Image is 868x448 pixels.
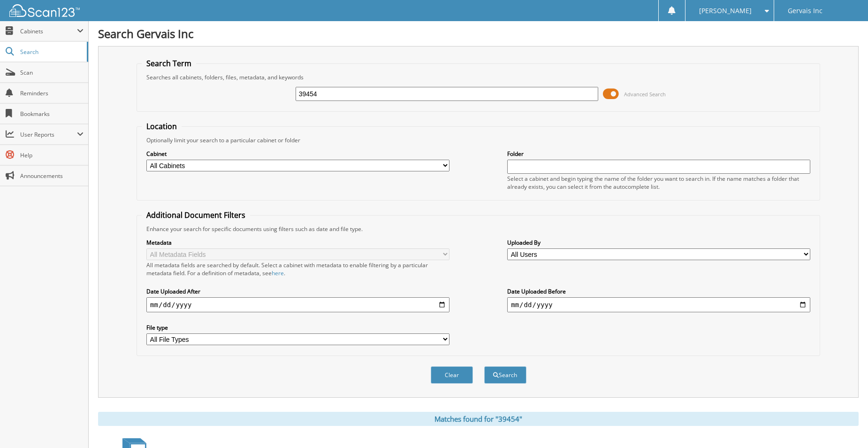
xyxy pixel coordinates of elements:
[142,121,182,131] legend: Location
[272,269,284,277] a: here
[507,150,810,158] label: Folder
[142,210,250,220] legend: Additional Document Filters
[699,8,752,14] span: [PERSON_NAME]
[431,366,473,384] button: Clear
[146,150,449,158] label: Cabinet
[20,27,77,35] span: Cabinets
[20,151,84,159] span: Help
[507,297,810,312] input: end
[484,366,526,384] button: Search
[146,297,449,312] input: start
[507,239,810,247] label: Uploaded By
[20,69,84,77] span: Scan
[146,287,449,295] label: Date Uploaded After
[624,91,666,98] span: Advanced Search
[142,136,815,144] div: Optionally limit your search to a particular cabinet or folder
[20,110,84,118] span: Bookmarks
[507,175,810,191] div: Select a cabinet and begin typing the name of the folder you want to search in. If the name match...
[20,172,84,180] span: Announcements
[142,225,815,233] div: Enhance your search for specific documents using filters such as date and file type.
[142,73,815,81] div: Searches all cabinets, folders, files, metadata, and keywords
[98,412,859,426] div: Matches found for "39454"
[788,8,822,14] span: Gervais Inc
[507,287,810,295] label: Date Uploaded Before
[20,131,77,139] span: User Reports
[9,4,80,17] img: scan123-logo-white.svg
[146,324,449,332] label: File type
[20,89,84,97] span: Reminders
[146,239,449,247] label: Metadata
[146,261,449,277] div: All metadata fields are searched by default. Select a cabinet with metadata to enable filtering b...
[20,48,82,56] span: Search
[98,26,859,41] h1: Search Gervais Inc
[142,58,196,69] legend: Search Term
